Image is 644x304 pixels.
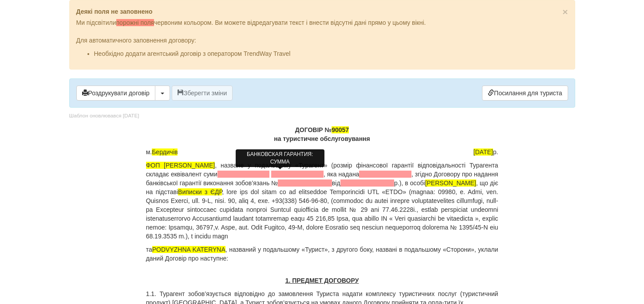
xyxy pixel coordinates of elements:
span: м. [146,148,178,156]
button: Зберегти зміни [172,86,233,101]
span: Виписки з ЄДР [178,188,222,195]
p: ДОГОВІР № на туристичне обслуговування [146,125,498,143]
button: Close [562,7,568,16]
div: БАНКОВСКАЯ ГАРАНТИЯ: СУММА [236,149,324,167]
span: × [562,7,568,17]
p: Деякі поля не заповнено [76,7,568,16]
span: [DATE] [474,148,493,156]
span: 90057 [332,126,349,133]
span: [PERSON_NAME] [425,179,476,187]
div: Для автоматичного заповнення договору: [76,27,568,58]
div: Шаблон оновлювався [DATE] [69,112,139,120]
span: р. [474,148,498,156]
span: порожні поля [116,19,154,26]
span: PODVYZHNA KATERYNA [152,246,225,253]
p: 1. ПРЕДМЕТ ДОГОВОРУ [146,276,498,285]
li: Необхідно додати агентський договір з оператором TrendWay Travel [94,49,568,58]
a: Посилання для туриста [482,86,568,101]
button: Роздрукувати договір [76,86,155,101]
span: ФОП [PERSON_NAME] [146,162,215,169]
p: , назване у подальшому «Турагент» (розмір фінансової гарантії відповідальності Турагента складає ... [146,161,498,241]
p: та , названий у подальшому «Турист», з другого боку, названі в подальшому «Сторони», уклали даний... [146,245,498,263]
span: Бердичів [152,148,178,156]
p: Ми підсвітили червоним кольором. Ви можете відредагувати текст і внести відсутні дані прямо у цьо... [76,18,568,27]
